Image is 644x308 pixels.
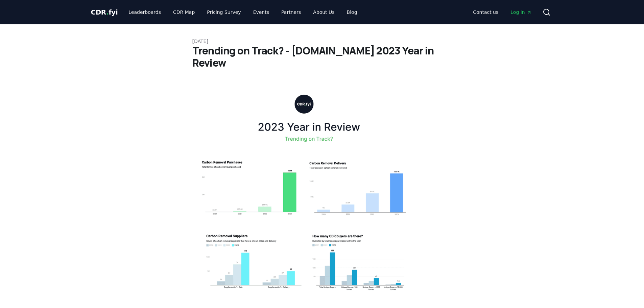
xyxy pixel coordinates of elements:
[106,8,109,16] span: .
[248,6,275,18] a: Events
[168,6,200,18] a: CDR Map
[192,45,452,69] h1: Trending on Track? - [DOMAIN_NAME] 2023 Year in Review
[91,7,118,17] a: CDR.fyi
[505,6,537,18] a: Log in
[276,6,306,18] a: Partners
[192,38,452,45] p: [DATE]
[201,6,246,18] a: Pricing Survey
[341,6,363,18] a: Blog
[468,6,537,18] nav: Main
[510,9,531,16] span: Log in
[123,6,362,18] nav: Main
[468,6,504,18] a: Contact us
[308,6,340,18] a: About Us
[192,85,416,298] img: blog post image
[91,8,118,16] span: CDR fyi
[123,6,166,18] a: Leaderboards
